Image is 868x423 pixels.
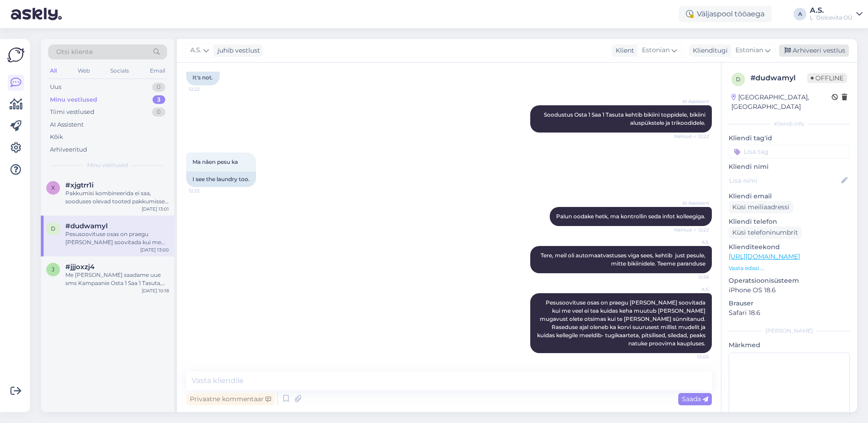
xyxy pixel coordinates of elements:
div: Pakkumisi kombineerida ei saa, sooduses olevad tooted pakkumisse ei lähe. [65,189,169,206]
span: Nähtud ✓ 12:22 [674,133,709,140]
div: I see the laundry too. [186,172,256,187]
div: [GEOGRAPHIC_DATA], [GEOGRAPHIC_DATA] [731,93,832,112]
div: Klienditugi [689,46,728,55]
span: 12:56 [675,274,709,280]
div: Küsi telefoninumbrit [729,226,802,239]
p: Kliendi tag'id [729,133,850,143]
span: Offline [807,73,847,83]
div: It's not. [186,70,220,85]
div: Kliendi info [729,120,850,128]
span: 12:22 [189,86,223,93]
div: Email [148,65,167,77]
div: A.S. [810,7,853,14]
span: #dudwamyl [65,222,108,230]
div: AI Assistent [50,120,84,129]
span: d [51,225,55,232]
div: Väljaspool tööaega [679,6,772,22]
p: Kliendi telefon [729,217,850,226]
p: Vaata edasi ... [729,264,850,272]
span: Saada [682,395,708,403]
div: Pesusoovituse osas on praegu [PERSON_NAME] soovitada kui me veel ei tea kuidas keha muutub [PERSO... [65,230,169,246]
div: 3 [153,95,165,104]
div: Web [76,65,92,77]
div: Arhiveeri vestlus [779,44,849,57]
p: Brauser [729,299,850,308]
div: [DATE] 13:01 [142,206,169,212]
div: juhib vestlust [214,46,260,55]
input: Lisa tag [729,145,850,158]
span: Pesusoovituse osas on praegu [PERSON_NAME] soovitada kui me veel ei tea kuidas keha muutub [PERSO... [537,299,707,347]
div: Kõik [50,133,63,142]
span: A.S. [190,45,202,55]
div: Küsi meiliaadressi [729,201,793,213]
span: Estonian [735,45,763,55]
span: Ma nâen pesu ka [192,158,238,165]
span: Otsi kliente [56,47,93,57]
div: Tiimi vestlused [50,108,94,117]
p: Kliendi nimi [729,162,850,172]
p: Märkmed [729,340,850,350]
a: A.S.L´Dolcevita OÜ [810,7,863,21]
div: Me [PERSON_NAME] saadame uue sms Kampaanie Osta 1 Saa 1 Tasuta, palun andke teada kas see [PERSON... [65,271,169,287]
p: Safari 18.6 [729,308,850,318]
div: Minu vestlused [50,95,97,104]
span: A.S. [675,286,709,293]
span: #jjjoxzj4 [65,263,94,271]
span: Minu vestlused [87,161,128,169]
span: Soodustus Osta 1 Saa 1 Tasuta kehtib bikiini toppidele, bikiini aluspükstele ja trikoodidele. [544,111,707,126]
div: All [48,65,59,77]
div: Uus [50,83,61,92]
span: Tere, meil oli automaatvastuses viga sees, kehtib just pesule, mitte bikiinidele. Teeme paranduse [541,252,707,267]
div: Privaatne kommentaar [186,393,275,405]
span: A.S. [675,239,709,246]
div: L´Dolcevita OÜ [810,14,853,21]
div: 0 [152,108,165,117]
div: 0 [152,83,165,92]
span: AI Assistent [675,98,709,105]
div: [PERSON_NAME] [729,327,850,335]
div: Arhiveeritud [50,145,87,154]
span: j [52,266,54,273]
span: Estonian [642,45,670,55]
p: Kliendi email [729,192,850,201]
span: 13:00 [675,354,709,360]
div: [DATE] 13:00 [140,246,169,253]
span: #xjgtrr1i [65,181,94,189]
a: [URL][DOMAIN_NAME] [729,252,800,261]
div: A [794,8,806,20]
span: d [736,76,740,83]
span: Nähtud ✓ 12:22 [674,226,709,233]
p: Klienditeekond [729,242,850,252]
span: Palun oodake hetk, ma kontrollin seda infot kolleegiga. [556,213,705,220]
img: Askly Logo [7,46,25,64]
div: # dudwamyl [750,73,807,84]
p: Operatsioonisüsteem [729,276,850,285]
p: iPhone OS 18.6 [729,285,850,295]
div: [DATE] 10:18 [142,287,169,294]
div: Klient [612,46,634,55]
div: Socials [108,65,131,77]
span: 12:22 [189,187,223,194]
span: x [51,184,55,191]
span: AI Assistent [675,200,709,207]
input: Lisa nimi [729,176,839,186]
